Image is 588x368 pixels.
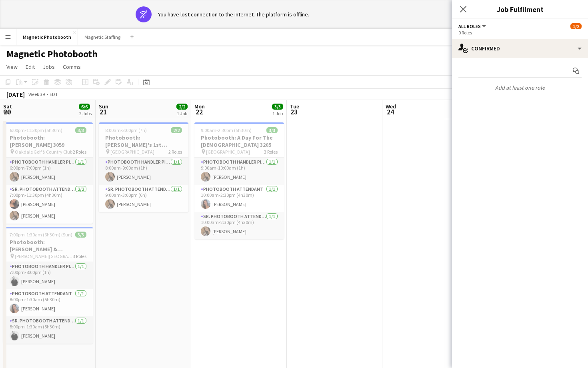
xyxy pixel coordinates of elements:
[3,262,93,289] app-card-role: Photobooth Handler Pick-Up/Drop-Off1/17:00pm-8:00pm (1h)[PERSON_NAME]
[264,149,278,155] span: 3 Roles
[6,48,98,60] h1: Magnetic Photobooth
[99,185,188,212] app-card-role: Sr. Photobooth Attendant1/19:00am-3:00pm (6h)[PERSON_NAME]
[99,122,188,212] app-job-card: 8:00am-3:00pm (7h)2/2Photobooth: [PERSON_NAME]'s 1st Birthday 3188 [GEOGRAPHIC_DATA]2 RolesPhotob...
[3,122,93,224] app-job-card: 6:00pm-11:30pm (5h30m)3/3Photobooth: [PERSON_NAME] 3059 Oakdale Golf & Country Club2 RolesPhotobo...
[73,253,86,259] span: 3 Roles
[3,289,93,316] app-card-role: Photobooth Attendant1/18:00pm-1:30am (5h30m)[PERSON_NAME]
[6,90,25,98] div: [DATE]
[570,23,582,29] span: 1/2
[384,107,396,116] span: 24
[73,149,86,155] span: 2 Roles
[193,107,205,116] span: 22
[201,127,252,133] span: 9:00am-2:30pm (5h30m)
[6,63,18,70] span: View
[3,316,93,344] app-card-role: Sr. Photobooth Attendant1/18:00pm-1:30am (5h30m)[PERSON_NAME]
[78,29,127,45] button: Magnetic Staffing
[40,62,58,72] a: Jobs
[386,103,396,110] span: Wed
[194,158,284,185] app-card-role: Photobooth Handler Pick-Up/Drop-Off1/19:00am-10:00am (1h)[PERSON_NAME]
[110,149,154,155] span: [GEOGRAPHIC_DATA]
[75,232,86,238] span: 3/3
[79,104,90,110] span: 6/6
[452,39,588,58] div: Confirmed
[63,63,81,70] span: Comms
[3,185,93,224] app-card-role: Sr. Photobooth Attendant2/27:00pm-11:30pm (4h30m)[PERSON_NAME][PERSON_NAME]
[194,212,284,239] app-card-role: Sr. Photobooth Attendant1/110:00am-2:30pm (4h30m)[PERSON_NAME]
[206,149,250,155] span: [GEOGRAPHIC_DATA]
[99,103,108,110] span: Sun
[458,30,582,36] div: 0 Roles
[194,185,284,212] app-card-role: Photobooth Attendant1/110:00am-2:30pm (4h30m)[PERSON_NAME]
[458,23,481,29] span: All roles
[272,104,283,110] span: 3/3
[289,107,299,116] span: 23
[171,127,182,133] span: 2/2
[194,134,284,148] h3: Photobooth: A Day For The [DEMOGRAPHIC_DATA] 3205
[176,104,188,110] span: 2/2
[194,122,284,239] app-job-card: 9:00am-2:30pm (5h30m)3/3Photobooth: A Day For The [DEMOGRAPHIC_DATA] 3205 [GEOGRAPHIC_DATA]3 Role...
[266,127,278,133] span: 3/3
[272,110,283,116] div: 1 Job
[99,134,188,148] h3: Photobooth: [PERSON_NAME]'s 1st Birthday 3188
[15,253,73,259] span: [PERSON_NAME][GEOGRAPHIC_DATA]
[452,4,588,14] h3: Job Fulfilment
[177,110,187,116] div: 1 Job
[10,127,62,133] span: 6:00pm-11:30pm (5h30m)
[10,232,72,238] span: 7:00pm-1:30am (6h30m) (Sun)
[194,103,205,110] span: Mon
[458,23,487,29] button: All roles
[16,29,78,45] button: Magnetic Photobooth
[105,127,147,133] span: 8:00am-3:00pm (7h)
[79,110,92,116] div: 2 Jobs
[99,158,188,185] app-card-role: Photobooth Handler Pick-Up/Drop-Off1/18:00am-9:00am (1h)[PERSON_NAME]
[15,149,72,155] span: Oakdale Golf & Country Club
[168,149,182,155] span: 2 Roles
[2,107,12,116] span: 20
[3,238,93,253] h3: Photobooth: [PERSON_NAME] & [PERSON_NAME]'s Wedding 2583
[3,134,93,148] h3: Photobooth: [PERSON_NAME] 3059
[290,103,299,110] span: Tue
[158,11,309,18] div: You have lost connection to the internet. The platform is offline.
[452,81,588,94] p: Add at least one role
[26,91,46,97] span: Week 39
[26,63,35,70] span: Edit
[3,103,12,110] span: Sat
[98,107,108,116] span: 21
[3,227,93,344] app-job-card: 7:00pm-1:30am (6h30m) (Sun)3/3Photobooth: [PERSON_NAME] & [PERSON_NAME]'s Wedding 2583 [PERSON_NA...
[3,158,93,185] app-card-role: Photobooth Handler Pick-Up/Drop-Off1/16:00pm-7:00pm (1h)[PERSON_NAME]
[75,127,86,133] span: 3/3
[50,91,58,97] div: EDT
[60,62,84,72] a: Comms
[3,62,21,72] a: View
[22,62,38,72] a: Edit
[43,63,55,70] span: Jobs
